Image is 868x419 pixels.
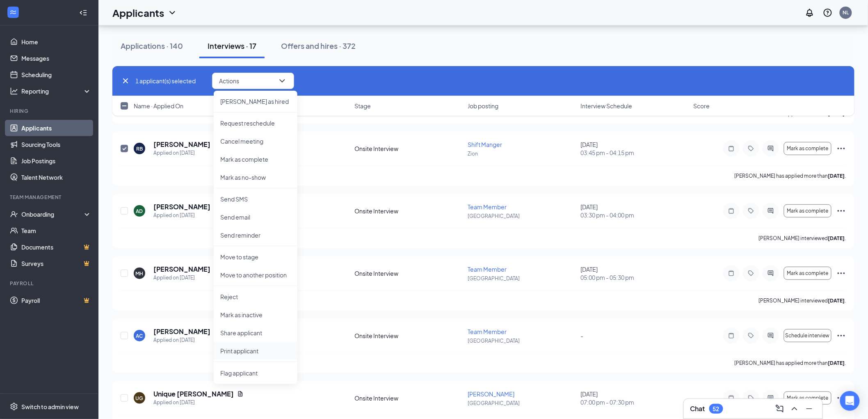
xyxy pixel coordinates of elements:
p: Cancel meeting [220,137,291,145]
div: Applied on [DATE] [153,274,230,282]
p: [GEOGRAPHIC_DATA] [468,275,576,282]
svg: Tag [746,395,756,401]
p: Share applicant [220,329,291,337]
span: 05:00 pm - 05:30 pm [580,273,688,282]
span: Team Member [468,328,507,335]
h5: [PERSON_NAME] [153,327,210,336]
span: Name · Applied On [134,102,183,110]
a: Talent Network [21,169,91,185]
p: Print applicant [220,347,291,355]
svg: Document [237,391,244,397]
a: Applicants [21,120,91,136]
button: Mark as complete [784,204,831,218]
svg: Collapse [79,9,87,17]
svg: Tag [746,208,756,214]
span: Mark as complete [787,270,828,276]
div: Team Management [10,194,90,201]
svg: Analysis [10,87,18,95]
p: Mark as complete [220,155,291,163]
span: Shift Manger [468,141,502,148]
div: Hiring [10,108,90,114]
p: [PERSON_NAME] has applied more than . [735,359,846,366]
svg: ActiveChat [766,270,776,277]
div: [DATE] [580,203,688,219]
svg: ActiveChat [766,145,776,152]
div: Interviews · 17 [208,41,256,51]
h1: Applicants [112,6,164,20]
svg: Settings [10,403,18,411]
b: [DATE] [828,360,845,366]
button: ChevronUp [788,402,801,415]
p: Zion [468,150,576,157]
div: 52 [713,405,720,412]
p: [GEOGRAPHIC_DATA] [468,400,576,407]
span: - [580,332,583,339]
h5: [PERSON_NAME] [153,202,210,211]
svg: WorkstreamLogo [9,8,17,16]
p: [PERSON_NAME] interviewed . [759,297,846,304]
a: PayrollCrown [21,292,91,309]
div: AC [136,332,143,339]
button: ComposeMessage [773,402,786,415]
span: Stage [355,102,371,110]
a: Team [21,222,91,239]
div: Onsite Interview [355,332,463,340]
svg: Tag [746,145,756,152]
button: Schedule interview [784,329,831,342]
a: Messages [21,50,91,66]
p: Mark as no-show [220,173,291,181]
svg: Notifications [805,8,815,18]
div: UG [136,395,144,402]
p: Send email [220,213,291,221]
svg: Note [726,395,736,401]
div: Onsite Interview [355,394,463,402]
p: [PERSON_NAME] interviewed . [759,235,846,242]
b: [DATE] [828,173,845,179]
div: Open Intercom Messenger [840,391,860,411]
svg: Minimize [804,404,814,414]
svg: UserCheck [10,210,18,218]
p: Move to stage [220,253,291,261]
div: Applications · 140 [121,41,183,51]
svg: Tag [746,332,756,339]
div: Offers and hires · 372 [281,41,356,51]
div: [DATE] [580,390,688,406]
svg: Ellipses [836,206,846,216]
p: [PERSON_NAME] as hired [220,97,291,105]
svg: Ellipses [836,268,846,278]
div: Applied on [DATE] [153,211,210,220]
svg: ChevronDown [167,8,177,18]
svg: ActiveChat [766,332,776,339]
h5: Unique [PERSON_NAME] [153,389,234,398]
p: Send SMS [220,195,291,203]
h3: Chat [690,404,705,413]
a: Sourcing Tools [21,136,91,153]
svg: ChevronUp [790,404,799,414]
span: Interview Schedule [580,102,632,110]
div: Onboarding [21,210,85,218]
h5: [PERSON_NAME] [153,140,210,149]
p: Send reminder [220,231,291,239]
b: [DATE] [828,298,845,304]
svg: Note [726,270,736,277]
a: Scheduling [21,66,91,83]
svg: Note [726,208,736,214]
span: Job posting [468,102,498,110]
b: [DATE] [828,235,845,241]
svg: ActiveChat [766,208,776,214]
p: Mark as inactive [220,311,291,319]
div: RB [136,145,143,152]
svg: ComposeMessage [775,404,785,414]
a: DocumentsCrown [21,239,91,255]
span: Actions [219,78,239,84]
span: Mark as complete [787,146,828,151]
svg: Tag [746,270,756,277]
svg: ChevronDown [277,76,287,86]
div: Applied on [DATE] [153,336,220,344]
div: Applied on [DATE] [153,398,244,407]
div: Onsite Interview [355,207,463,215]
span: Mark as complete [787,208,828,214]
p: Reject [220,293,291,301]
button: Mark as complete [784,142,831,155]
p: [PERSON_NAME] has applied more than . [735,172,846,179]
